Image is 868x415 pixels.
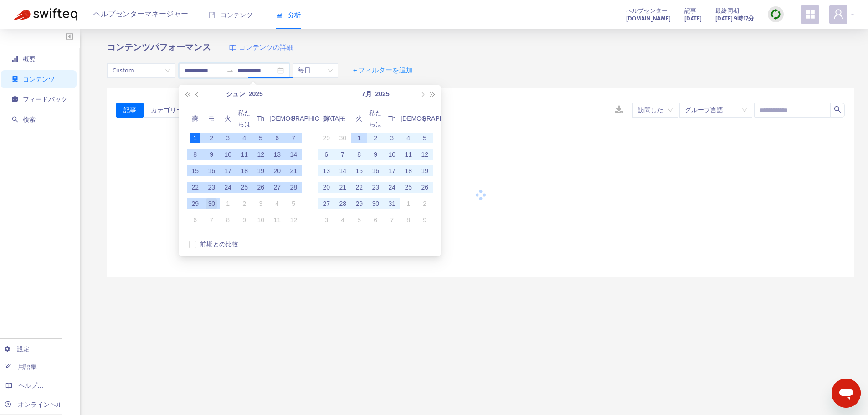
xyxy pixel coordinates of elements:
[12,56,18,62] span: 信号
[321,149,332,160] div: 6
[206,198,217,209] div: 30
[318,179,334,195] td: 2025-07-20
[638,105,663,115] font: 訪問した
[337,182,348,193] div: 21
[236,195,252,212] td: 2025-07-02
[351,146,367,163] td: 2025-07-08
[370,215,381,225] div: 6
[321,182,332,193] div: 20
[288,11,301,19] font: 分析
[226,67,234,74] span: スワップ右
[419,165,430,176] div: 19
[386,215,397,225] div: 7
[354,182,365,193] div: 22
[334,146,351,163] td: 2025-07-07
[222,198,233,209] div: 1
[255,165,266,176] div: 19
[834,106,841,113] span: 検索
[805,9,816,20] span: アプリストア
[12,76,18,82] span: 容器
[190,182,200,193] div: 22
[298,64,333,77] span: 毎日
[337,215,348,225] div: 4
[255,133,266,143] div: 5
[403,149,414,160] div: 11
[334,163,351,179] td: 2025-07-14
[288,165,299,176] div: 21
[285,130,302,146] td: 2025-06-07
[386,182,397,193] div: 24
[222,149,233,160] div: 10
[421,115,428,123] font: サ
[23,76,55,83] font: コンテンツ
[367,163,384,179] td: 2025-07-16
[400,146,416,163] td: 2025-07-11
[220,130,236,146] td: 2025-06-03
[403,182,414,193] div: 25
[337,133,348,143] div: 30
[255,182,266,193] div: 26
[318,212,334,228] td: 2025-08-03
[226,90,245,97] font: ジュン
[203,130,220,146] td: 2025-06-02
[93,8,144,20] font: ヘルプセンター
[334,212,351,228] td: 2025-08-04
[384,146,400,163] td: 2025-07-10
[190,198,200,209] div: 29
[206,182,217,193] div: 23
[190,149,200,160] div: 8
[339,115,346,123] font: モ
[770,9,781,20] img: sync.dc5367851b00ba804db3.png
[107,41,211,55] font: コンテンツパフォーマンス
[225,115,231,123] font: 火
[351,163,367,179] td: 2025-07-15
[14,8,77,21] img: スウィフテック
[419,149,430,160] div: 12
[400,130,416,146] td: 2025-07-04
[416,212,433,228] td: 2025-08-09
[203,212,220,228] td: 2025-07-07
[203,179,220,195] td: 2025-06-23
[203,163,220,179] td: 2025-06-16
[239,215,250,225] div: 9
[229,43,293,53] a: コンテンツの詳細
[833,9,844,20] span: ユーザー
[288,182,299,193] div: 28
[12,96,18,102] span: メッセージ
[144,103,190,118] button: カテゴリー
[401,115,472,123] font: [DEMOGRAPHIC_DATA]
[685,103,747,117] span: グループ言語
[354,215,365,225] div: 5
[403,215,414,225] div: 8
[386,165,397,176] div: 17
[356,115,362,123] font: 火
[187,130,203,146] td: 2025-06-01
[269,115,341,123] font: [DEMOGRAPHIC_DATA]
[252,130,269,146] td: 2025-06-05
[416,146,433,163] td: 2025-07-12
[351,179,367,195] td: 2025-07-22
[249,90,263,97] font: 2025
[400,163,416,179] td: 2025-07-18
[252,179,269,195] td: 2025-06-26
[334,130,351,146] td: 2025-06-30
[419,198,430,209] div: 2
[190,165,200,176] div: 15
[220,163,236,179] td: 2025-06-17
[272,165,282,176] div: 20
[346,63,420,78] button: + フィルターを追加
[369,110,382,128] font: 私たちは
[685,105,723,115] font: グループ言語
[715,14,754,24] font: [DATE] 9時17分
[321,133,332,143] div: 29
[337,165,348,176] div: 14
[272,198,282,209] div: 4
[416,179,433,195] td: 2025-07-26
[354,165,365,176] div: 15
[222,215,233,225] div: 8
[288,133,299,143] div: 7
[323,115,329,123] font: 蘇
[386,198,397,209] div: 31
[354,198,365,209] div: 29
[209,12,215,18] span: 本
